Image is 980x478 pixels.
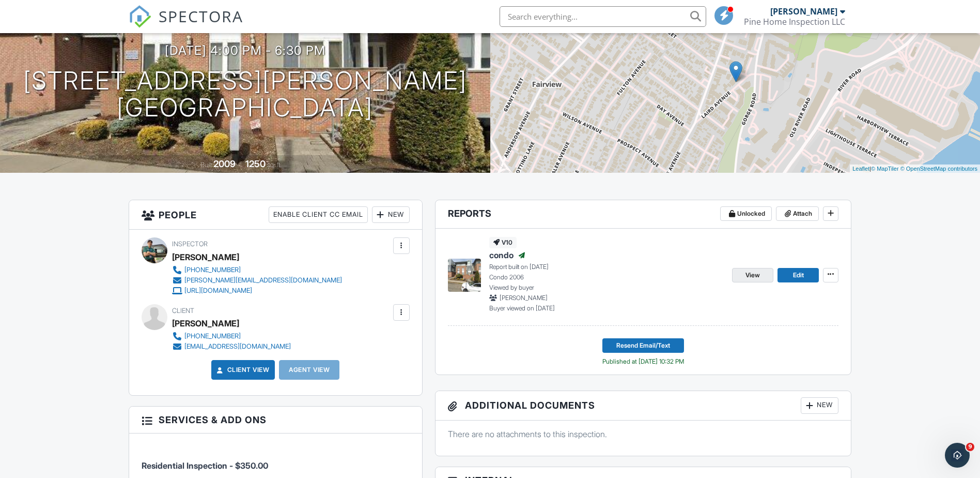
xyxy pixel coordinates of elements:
[172,316,239,331] div: [PERSON_NAME]
[165,43,325,57] h3: [DATE] 4:00 pm - 6:30 pm
[142,460,268,471] span: Residential Inspection - $350.00
[267,161,282,169] span: sq. ft.
[852,166,869,172] a: Leaflet
[871,166,899,172] a: © MapTiler
[801,397,838,414] div: New
[900,166,977,172] a: © OpenStreetMap contributors
[850,165,980,173] div: |
[172,249,239,265] div: [PERSON_NAME]
[200,161,212,169] span: Built
[184,266,241,274] div: [PHONE_NUMBER]
[172,275,342,286] a: [PERSON_NAME][EMAIL_ADDRESS][DOMAIN_NAME]
[744,17,845,27] div: Pine Home Inspection LLC
[172,307,194,315] span: Client
[172,240,208,248] span: Inspector
[172,341,291,352] a: [EMAIL_ADDRESS][DOMAIN_NAME]
[770,6,837,17] div: [PERSON_NAME]
[172,331,291,341] a: [PHONE_NUMBER]
[213,158,236,169] div: 2009
[129,407,422,434] h3: Services & Add ons
[172,286,342,296] a: [URL][DOMAIN_NAME]
[448,428,839,440] p: There are no attachments to this inspection.
[372,206,410,223] div: New
[23,67,467,122] h1: [STREET_ADDRESS][PERSON_NAME] [GEOGRAPHIC_DATA]
[966,443,974,451] span: 9
[269,206,368,223] div: Enable Client CC Email
[184,342,291,351] div: [EMAIL_ADDRESS][DOMAIN_NAME]
[159,5,243,27] span: SPECTORA
[184,332,241,340] div: [PHONE_NUMBER]
[129,14,243,36] a: SPECTORA
[245,158,266,169] div: 1250
[215,365,270,375] a: Client View
[129,5,151,28] img: The Best Home Inspection Software - Spectora
[184,276,342,285] div: [PERSON_NAME][EMAIL_ADDRESS][DOMAIN_NAME]
[172,265,342,275] a: [PHONE_NUMBER]
[500,6,706,27] input: Search everything...
[435,391,851,421] h3: Additional Documents
[945,443,970,468] iframe: Intercom live chat
[184,287,252,295] div: [URL][DOMAIN_NAME]
[129,200,422,230] h3: People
